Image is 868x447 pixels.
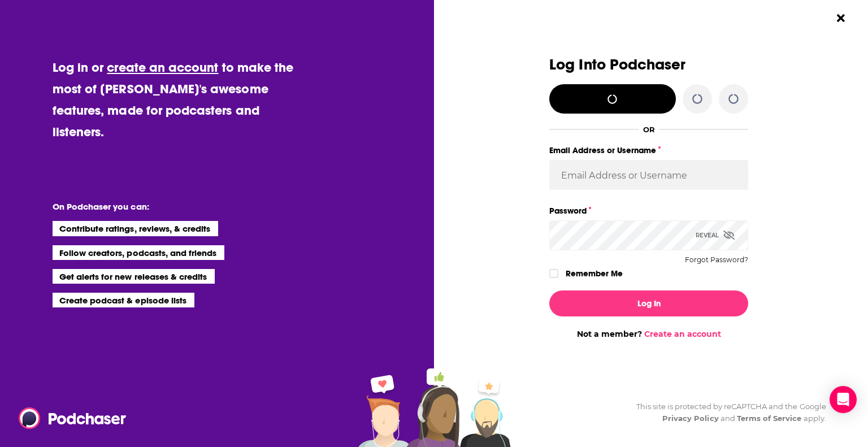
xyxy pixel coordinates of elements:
[53,293,194,307] li: Create podcast & episode lists
[549,290,748,316] button: Log In
[53,269,215,284] li: Get alerts for new releases & credits
[549,160,748,190] input: Email Address or Username
[830,7,852,29] button: Close Button
[627,401,826,424] div: This site is protected by reCAPTCHA and the Google and apply.
[566,266,623,281] label: Remember Me
[737,414,802,423] a: Terms of Service
[19,407,118,429] a: Podchaser - Follow, Share and Rate Podcasts
[53,201,279,212] li: On Podchaser you can:
[685,256,748,264] button: Forgot Password?
[53,245,225,260] li: Follow creators, podcasts, and friends
[662,414,719,423] a: Privacy Policy
[696,220,735,250] div: Reveal
[644,329,721,339] a: Create an account
[19,407,127,429] img: Podchaser - Follow, Share and Rate Podcasts
[549,143,748,158] label: Email Address or Username
[53,221,219,236] li: Contribute ratings, reviews, & credits
[830,386,857,413] div: Open Intercom Messenger
[643,125,655,134] div: OR
[549,57,748,73] h3: Log Into Podchaser
[549,329,748,339] div: Not a member?
[107,59,218,75] a: create an account
[549,203,748,218] label: Password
